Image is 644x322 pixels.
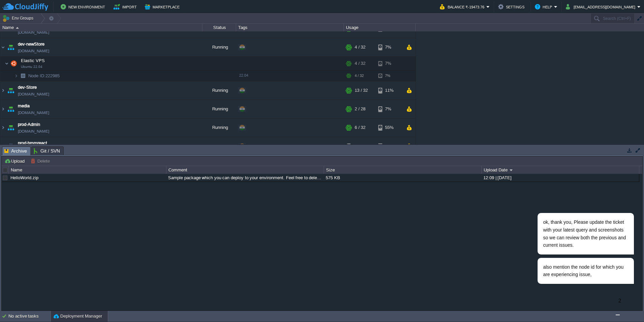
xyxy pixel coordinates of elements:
[31,158,52,164] button: Delete
[566,3,637,11] button: [EMAIL_ADDRESS][DOMAIN_NAME]
[0,81,6,100] img: AMDAwAAAACH5BAEAAAAALAAAAAABAAEAAAICRAEAOw==
[482,174,639,182] div: 12:09 | [DATE]
[6,137,15,155] img: AMDAwAAAACH5BAEAAAAALAAAAAABAAEAAAICRAEAOw==
[202,137,236,155] div: Stopped
[498,3,526,11] button: Settings
[378,81,400,100] div: 11%
[0,137,6,155] img: AMDAwAAAACH5BAEAAAAALAAAAAABAAEAAAICRAEAOw==
[355,100,365,118] div: 2 / 28
[482,166,639,174] div: Upload Date
[355,71,364,81] div: 4 / 32
[18,48,49,54] span: [DOMAIN_NAME]
[16,27,19,29] img: AMDAwAAAACH5BAEAAAAALAAAAAABAAEAAAICRAEAOw==
[18,103,30,109] a: media
[61,3,107,11] button: New Environment
[355,38,365,56] div: 4 / 32
[355,137,365,155] div: 0 / 64
[378,57,400,70] div: 7%
[18,41,44,48] a: dev-newStore
[18,29,49,36] span: [DOMAIN_NAME]
[2,14,36,23] button: Env Groups
[535,3,554,11] button: Help
[20,58,46,63] a: Elastic VPSUbuntu 22.04
[28,73,45,78] span: Node ID:
[8,311,51,322] div: No active tasks
[324,166,481,174] div: Size
[355,57,365,70] div: 4 / 32
[0,100,6,118] img: AMDAwAAAACH5BAEAAAAALAAAAAABAAEAAAICRAEAOw==
[2,3,48,11] img: CloudJiffy
[21,65,42,69] span: Ubuntu 22.04
[6,100,15,118] img: AMDAwAAAACH5BAEAAAAALAAAAAABAAEAAAICRAEAOw==
[28,73,61,79] a: Node ID:222985
[378,137,400,155] div: 7%
[378,100,400,118] div: 7%
[344,24,415,31] div: Usage
[5,57,9,70] img: AMDAwAAAACH5BAEAAAAALAAAAAABAAEAAAICRAEAOw==
[18,71,28,81] img: AMDAwAAAACH5BAEAAAAALAAAAAABAAEAAAICRAEAOw==
[18,84,37,91] a: dev-Store
[378,38,400,56] div: 7%
[18,91,49,98] span: [DOMAIN_NAME]
[203,24,236,31] div: Status
[616,295,637,315] iframe: chat widget
[202,38,236,56] div: Running
[166,174,323,182] div: Sample package which you can deploy to your environment. Feel free to delete and upload a package...
[236,24,344,31] div: Tags
[9,57,19,70] img: AMDAwAAAACH5BAEAAAAALAAAAAABAAEAAAICRAEAOw==
[1,24,202,31] div: Name
[18,128,49,135] span: [DOMAIN_NAME]
[378,118,400,137] div: 55%
[6,38,15,56] img: AMDAwAAAACH5BAEAAAAALAAAAAABAAEAAAICRAEAOw==
[0,38,6,56] img: AMDAwAAAACH5BAEAAAAALAAAAAABAAEAAAICRAEAOw==
[440,3,486,11] button: Balance ₹-19473.76
[145,3,182,11] button: Marketplace
[202,81,236,100] div: Running
[4,158,27,164] button: Upload
[54,313,102,320] button: Deployment Manager
[114,3,139,11] button: Import
[202,118,236,137] div: Running
[355,118,365,137] div: 6 / 32
[239,73,248,77] span: 22.04
[18,140,47,146] a: prod-bmmreact
[202,100,236,118] div: Running
[4,147,27,155] span: Archive
[6,118,15,137] img: AMDAwAAAACH5BAEAAAAALAAAAAABAAEAAAICRAEAOw==
[516,152,637,292] iframe: chat widget
[10,175,38,180] a: HelloWorld.zip
[34,147,60,155] span: Git / SVN
[20,58,46,63] span: Elastic VPS
[18,121,40,128] a: prod-Admin
[324,174,481,182] div: 575 KB
[378,71,400,81] div: 7%
[355,81,368,100] div: 13 / 32
[18,109,49,116] a: [DOMAIN_NAME]
[0,118,6,137] img: AMDAwAAAACH5BAEAAAAALAAAAAABAAEAAAICRAEAOw==
[9,166,166,174] div: Name
[167,166,324,174] div: Comment
[14,71,18,81] img: AMDAwAAAACH5BAEAAAAALAAAAAABAAEAAAICRAEAOw==
[6,81,15,100] img: AMDAwAAAACH5BAEAAAAALAAAAAABAAEAAAICRAEAOw==
[28,73,61,79] span: 222985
